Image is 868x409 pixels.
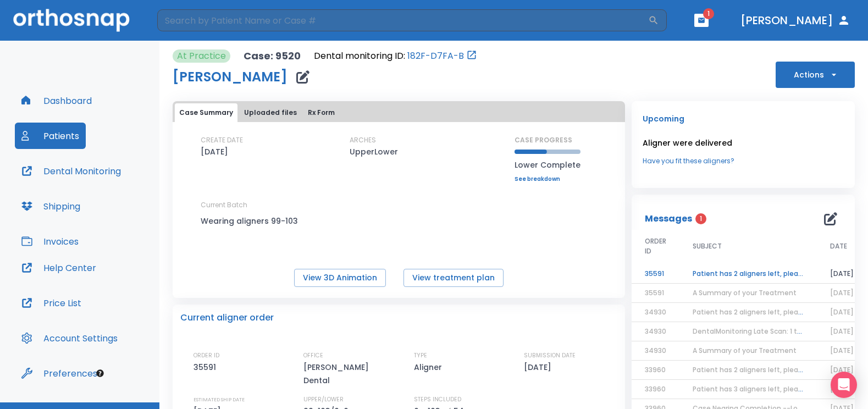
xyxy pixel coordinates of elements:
[645,212,692,225] p: Messages
[643,136,844,150] p: Aligner were delivered
[303,351,323,361] p: OFFICE
[414,395,461,405] p: STEPS INCLUDED
[830,365,854,374] span: [DATE]
[830,327,854,336] span: [DATE]
[303,361,397,387] p: [PERSON_NAME] Dental
[645,365,666,374] span: 33960
[515,135,580,145] p: CASE PROGRESS
[515,176,580,183] a: See breakdown
[15,325,124,351] button: Account Settings
[524,351,576,361] p: SUBMISSION DATE
[15,87,98,114] button: Dashboard
[515,158,580,172] p: Lower Complete
[524,361,555,374] p: [DATE]
[645,327,666,336] span: 34930
[201,135,243,145] p: CREATE DATE
[13,9,130,31] img: Orthosnap
[201,200,300,210] p: Current Batch
[15,123,86,149] button: Patients
[695,213,706,224] span: 1
[645,288,664,297] span: 35591
[830,346,854,355] span: [DATE]
[830,307,854,317] span: [DATE]
[175,103,237,122] button: Case Summary
[314,49,477,63] div: Open patient in dental monitoring portal
[201,214,300,228] p: Wearing aligners 99-103
[201,145,228,158] p: [DATE]
[693,346,797,355] span: A Summary of your Treatment
[693,241,722,251] span: SUBJECT
[244,49,301,63] p: Case: 9520
[414,351,427,361] p: TYPE
[693,384,858,394] span: Patient has 3 aligners left, please order next set!
[303,395,344,405] p: UPPER/LOWER
[817,264,867,284] td: [DATE]
[645,346,666,355] span: 34930
[15,255,103,281] button: Help Center
[15,158,128,184] button: Dental Monitoring
[173,70,288,84] h1: [PERSON_NAME]
[15,290,88,316] button: Price List
[177,49,226,63] p: At Practice
[693,288,797,297] span: A Summary of your Treatment
[180,311,274,324] p: Current aligner order
[240,103,301,122] button: Uploaded files
[15,228,85,255] button: Invoices
[736,10,855,30] button: [PERSON_NAME]
[679,264,817,284] td: Patient has 2 aligners left, please order next set!
[831,372,857,398] div: Open Intercom Messenger
[645,307,666,317] span: 34930
[15,360,104,386] button: Preferences
[350,145,398,158] p: UpperLower
[193,361,220,374] p: 35591
[414,361,446,374] p: Aligner
[693,365,858,374] span: Patient has 2 aligners left, please order next set!
[643,112,844,125] p: Upcoming
[776,62,855,88] button: Actions
[294,269,386,287] button: View 3D Animation
[175,103,623,122] div: tabs
[15,193,87,219] button: Shipping
[693,307,858,317] span: Patient has 2 aligners left, please order next set!
[632,264,679,284] td: 35591
[193,395,245,405] p: ESTIMATED SHIP DATE
[645,236,666,256] span: ORDER ID
[645,384,666,394] span: 33960
[643,156,844,166] a: Have you fit these aligners?
[350,135,376,145] p: ARCHES
[407,49,464,63] a: 182F-D7FA-B
[703,8,714,19] span: 1
[830,241,847,251] span: DATE
[193,351,219,361] p: ORDER ID
[95,368,105,378] div: Tooltip anchor
[303,103,339,122] button: Rx Form
[830,288,854,297] span: [DATE]
[403,269,504,287] button: View treatment plan
[314,49,405,63] p: Dental monitoring ID:
[157,9,648,31] input: Search by Patient Name or Case #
